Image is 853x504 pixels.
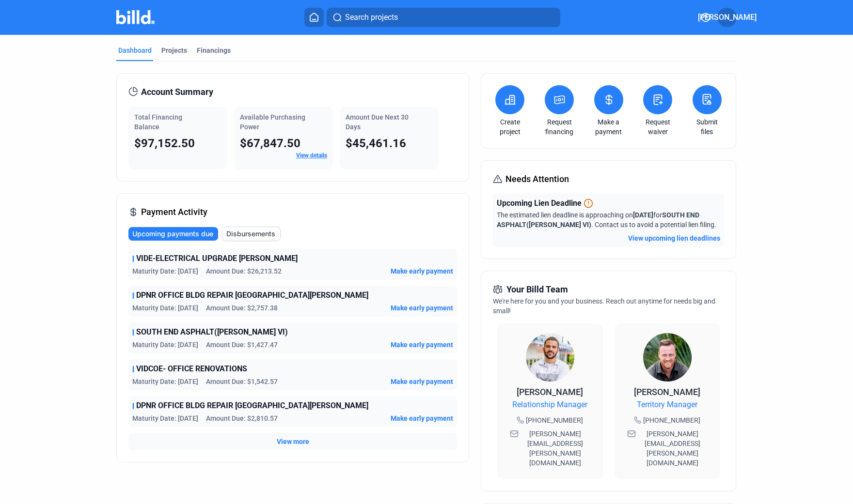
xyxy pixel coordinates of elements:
button: Make early payment [391,303,453,313]
span: Search projects [345,12,398,23]
div: Financings [197,46,231,55]
a: View details [296,152,327,159]
span: Territory Manager [637,399,697,411]
span: Amount Due: $26,213.52 [206,266,282,276]
span: Amount Due: $2,757.38 [206,303,278,313]
span: Amount Due Next 30 Days [346,113,409,131]
span: Disbursements [226,229,275,239]
button: [PERSON_NAME] [717,8,737,27]
span: Needs Attention [505,172,569,186]
div: Projects [161,46,187,55]
span: Amount Due: $1,542.57 [206,377,278,386]
div: Dashboard [118,46,152,55]
span: We're here for you and your business. Reach out anytime for needs big and small! [493,297,715,315]
span: [PERSON_NAME][EMAIL_ADDRESS][PERSON_NAME][DOMAIN_NAME] [638,429,708,468]
span: The estimated lien deadline is approaching on for . Contact us to avoid a potential lien filing. [497,211,716,229]
span: Account Summary [141,85,213,99]
button: Upcoming payments due [128,227,218,241]
img: Territory Manager [643,333,692,382]
a: Make a payment [592,117,626,137]
span: Relationship Manager [512,399,587,411]
span: Amount Due: $1,427.47 [206,340,278,350]
span: DPNR OFFICE BLDG REPAIR [GEOGRAPHIC_DATA][PERSON_NAME] [136,290,368,301]
span: Maturity Date: [DATE] [132,413,198,423]
a: Create project [493,117,527,137]
span: Available Purchasing Power [240,113,305,131]
img: Relationship Manager [526,333,574,382]
a: Request waiver [641,117,675,137]
img: Billd Company Logo [116,10,155,24]
button: Make early payment [391,266,453,276]
span: [PHONE_NUMBER] [643,415,700,425]
span: [DATE] [633,211,653,219]
span: [PERSON_NAME] [698,12,757,23]
span: DPNR OFFICE BLDG REPAIR [GEOGRAPHIC_DATA][PERSON_NAME] [136,400,368,412]
span: Amount Due: $2,810.57 [206,413,278,423]
span: [PERSON_NAME] [634,387,700,397]
button: Search projects [327,8,560,27]
button: Make early payment [391,340,453,350]
span: $45,461.16 [346,137,406,150]
button: Make early payment [391,377,453,386]
button: Disbursements [222,227,281,241]
span: Maturity Date: [DATE] [132,377,198,386]
span: $97,152.50 [134,137,195,150]
span: Your Billd Team [506,283,568,296]
span: VIDCOE- OFFICE RENOVATIONS [136,363,247,375]
span: VIDE-ELECTRICAL UPGRADE [PERSON_NAME] [136,253,298,264]
span: SOUTH END ASPHALT([PERSON_NAME] VI) [136,326,288,338]
span: Payment Activity [141,205,207,219]
span: Maturity Date: [DATE] [132,266,198,276]
span: Upcoming Lien Deadline [497,198,582,209]
span: Upcoming payments due [132,229,213,239]
span: [PERSON_NAME][EMAIL_ADDRESS][PERSON_NAME][DOMAIN_NAME] [521,429,590,468]
span: Total Financing Balance [134,113,182,131]
span: [PHONE_NUMBER] [526,415,583,425]
button: Make early payment [391,413,453,423]
span: Maturity Date: [DATE] [132,303,198,313]
span: Maturity Date: [DATE] [132,340,198,350]
a: Request financing [542,117,576,137]
span: [PERSON_NAME] [517,387,583,397]
span: $67,847.50 [240,137,300,150]
button: View more [277,437,309,446]
a: Submit files [690,117,724,137]
button: View upcoming lien deadlines [628,233,720,243]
